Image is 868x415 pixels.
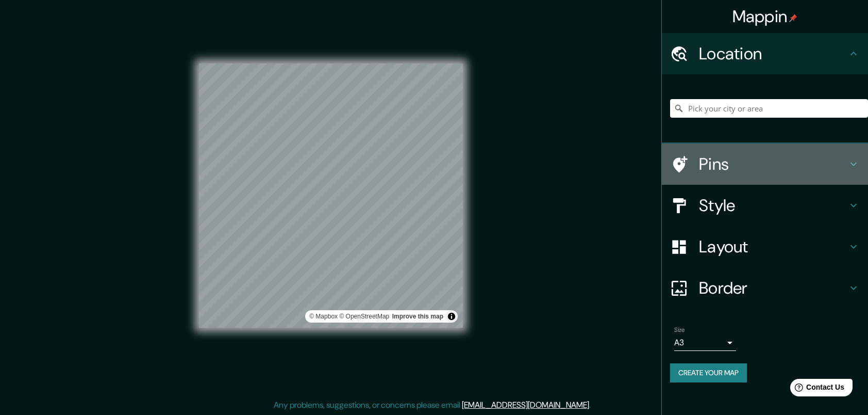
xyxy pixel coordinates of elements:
[309,313,338,320] a: Mapbox
[662,185,868,226] div: Style
[662,226,868,267] div: Layout
[732,6,798,27] h4: Mappin
[462,400,589,410] a: [EMAIL_ADDRESS][DOMAIN_NAME]
[670,99,868,118] input: Pick your city or area
[699,154,847,174] h4: Pins
[789,14,797,22] img: pin-icon.png
[670,363,747,382] button: Create your map
[674,326,685,334] label: Size
[699,236,847,257] h4: Layout
[662,143,868,185] div: Pins
[274,399,591,411] p: Any problems, suggestions, or concerns please email .
[699,43,847,64] h4: Location
[674,334,736,351] div: A3
[592,399,594,411] div: .
[699,195,847,216] h4: Style
[445,310,458,323] button: Toggle attribution
[776,375,857,404] iframe: Help widget launcher
[662,267,868,309] div: Border
[199,63,463,328] canvas: Map
[339,313,389,320] a: OpenStreetMap
[662,33,868,74] div: Location
[699,278,847,298] h4: Border
[392,313,443,320] a: Map feedback
[591,399,592,411] div: .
